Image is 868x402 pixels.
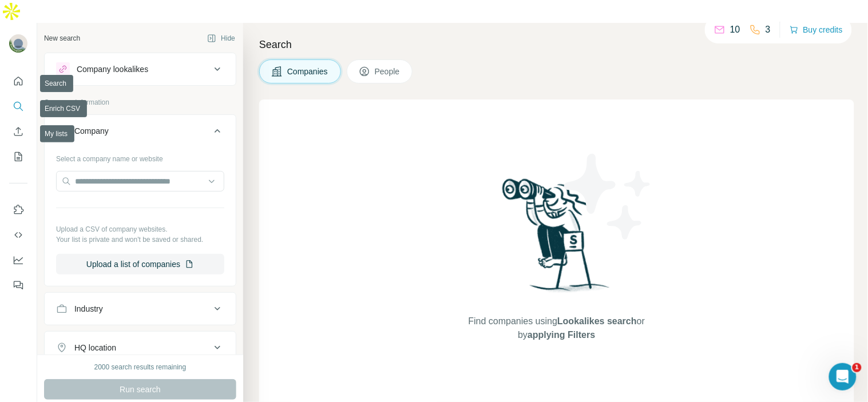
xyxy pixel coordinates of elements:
[730,23,740,37] p: 10
[45,55,236,83] button: Company lookalikes
[790,22,843,38] button: Buy credits
[74,342,116,353] div: HQ location
[465,315,648,342] span: Find companies using or by
[56,224,224,234] p: Upload a CSV of company websites.
[9,225,27,245] button: Use Surfe API
[45,117,236,149] button: Company
[766,23,771,37] p: 3
[56,234,224,245] p: Your list is private and won't be saved or shared.
[528,330,595,340] span: applying Filters
[45,334,236,361] button: HQ location
[375,66,401,77] span: People
[56,254,224,274] button: Upload a list of companies
[9,275,27,296] button: Feedback
[853,363,862,372] span: 1
[77,63,148,75] div: Company lookalikes
[9,34,27,53] img: Avatar
[74,303,103,315] div: Industry
[259,37,854,53] h4: Search
[56,149,224,164] div: Select a company name or website
[9,200,27,220] button: Use Surfe on LinkedIn
[829,363,857,391] iframe: Intercom live chat
[44,33,80,43] div: New search
[9,96,27,117] button: Search
[94,362,187,372] div: 2000 search results remaining
[9,71,27,91] button: Quick start
[287,66,329,77] span: Companies
[199,30,243,47] button: Hide
[9,250,27,270] button: Dashboard
[44,97,236,108] p: Company information
[497,176,616,303] img: Surfe Illustration - Woman searching with binoculars
[45,295,236,323] button: Industry
[9,146,27,167] button: My lists
[557,145,660,248] img: Surfe Illustration - Stars
[9,121,27,142] button: Enrich CSV
[557,316,637,326] span: Lookalikes search
[74,125,109,137] div: Company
